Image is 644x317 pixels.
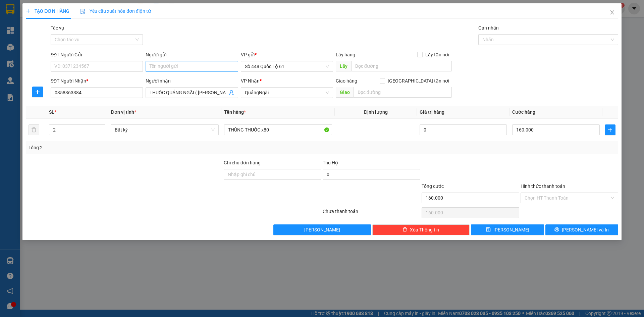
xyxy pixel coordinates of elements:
[80,8,151,14] span: Yêu cầu xuất hóa đơn điện tử
[304,226,340,233] span: [PERSON_NAME]
[29,124,39,135] button: delete
[422,183,444,189] span: Tổng cước
[241,51,333,58] div: VP gửi
[245,88,329,98] span: QuảngNgãi
[80,9,86,14] img: icon
[402,227,407,232] span: delete
[605,124,615,135] button: plus
[545,224,618,235] button: printer[PERSON_NAME] và In
[336,52,355,57] span: Lấy hàng
[364,109,388,115] span: Định lượng
[385,77,452,85] span: [GEOGRAPHIC_DATA] tận nơi
[51,77,143,85] div: SĐT Người Nhận
[51,25,64,31] label: Tác vụ
[111,109,136,115] span: Đơn vị tính
[471,224,544,235] button: save[PERSON_NAME]
[33,89,43,95] span: plus
[609,10,615,15] span: close
[493,226,529,233] span: [PERSON_NAME]
[29,144,249,151] div: Tổng: 2
[486,227,491,232] span: save
[224,160,261,165] label: Ghi chú đơn hàng
[26,8,69,14] span: TẠO ĐƠN HÀNG
[49,109,54,115] span: SL
[420,124,507,135] input: 0
[336,61,351,71] span: Lấy
[478,25,499,31] label: Gán nhãn
[603,3,622,22] button: Close
[372,224,470,235] button: deleteXóa Thông tin
[554,227,559,232] span: printer
[115,125,215,135] span: Bất kỳ
[51,51,143,58] div: SĐT Người Gửi
[562,226,609,233] span: [PERSON_NAME] và In
[605,127,615,133] span: plus
[354,87,452,98] input: Dọc đường
[32,87,43,97] button: plus
[224,169,321,180] input: Ghi chú đơn hàng
[224,109,246,115] span: Tên hàng
[26,9,31,13] span: plus
[323,160,338,165] span: Thu Hộ
[229,90,234,95] span: user-add
[146,51,238,58] div: Người gửi
[224,124,332,135] input: VD: Bàn, Ghế
[521,183,565,189] label: Hình thức thanh toán
[336,78,357,84] span: Giao hàng
[241,78,260,84] span: VP Nhận
[336,87,354,98] span: Giao
[322,208,421,219] div: Chưa thanh toán
[351,61,452,71] input: Dọc đường
[512,109,535,115] span: Cước hàng
[423,51,452,58] span: Lấy tận nơi
[410,226,439,233] span: Xóa Thông tin
[273,224,371,235] button: [PERSON_NAME]
[420,109,444,115] span: Giá trị hàng
[146,77,238,85] div: Người nhận
[245,61,329,71] span: Số 448 Quốc Lộ 61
